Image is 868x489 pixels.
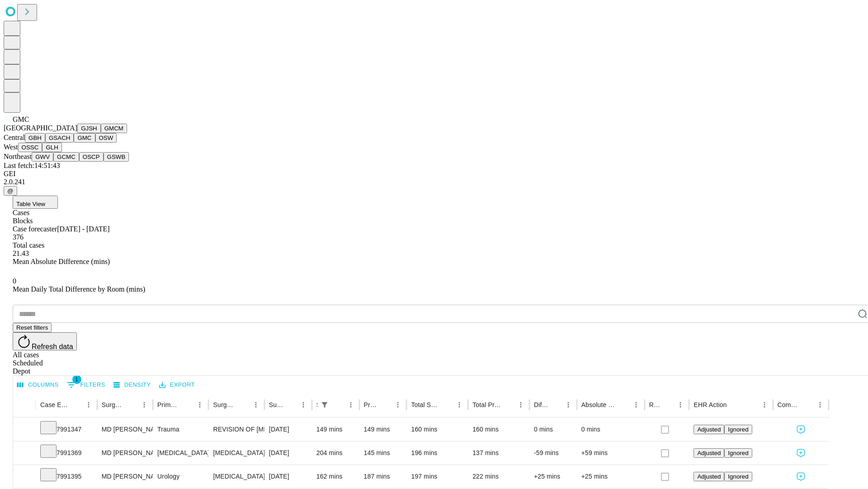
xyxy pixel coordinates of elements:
span: Table View [16,201,45,207]
button: Menu [514,398,527,411]
button: GSWB [104,152,129,162]
div: +59 mins [581,441,640,465]
span: Last fetch: 14:51:43 [4,162,60,169]
span: Ignored [728,450,748,456]
div: Primary Service [157,401,180,408]
div: Scheduled In Room Duration [316,401,317,408]
div: Surgery Date [269,401,283,408]
div: 222 mins [472,465,525,488]
div: Surgeon Name [102,401,124,408]
button: Select columns [15,378,61,392]
div: Total Predicted Duration [472,401,501,408]
div: 149 mins [364,418,402,441]
span: Adjusted [697,426,721,433]
button: Expand [18,446,31,461]
span: Ignored [728,473,748,480]
button: GJSH [77,124,101,133]
div: Predicted In Room Duration [364,401,378,408]
div: +25 mins [534,465,572,488]
button: GMC [74,133,95,143]
button: Ignored [724,472,752,481]
span: @ [7,187,14,194]
span: West [4,143,18,151]
button: @ [4,186,17,196]
button: Sort [502,398,514,411]
div: Total Scheduled Duration [411,401,439,408]
span: Adjusted [697,450,721,456]
span: [GEOGRAPHIC_DATA] [4,124,77,132]
span: Case forecaster [13,225,57,233]
button: GCMC [53,152,79,162]
div: [DATE] [269,465,307,488]
button: Menu [344,398,357,411]
span: 1 [72,375,81,384]
button: Sort [549,398,562,411]
button: Ignored [724,448,752,458]
span: Adjusted [697,473,721,480]
div: 160 mins [472,418,525,441]
button: Sort [801,398,814,411]
button: GWV [32,152,53,162]
button: Menu [297,398,310,411]
button: Refresh data [13,332,77,350]
button: GBH [25,133,45,143]
button: OSW [95,133,117,143]
button: Expand [18,469,31,485]
button: Menu [250,398,262,411]
div: 196 mins [411,441,463,465]
div: [DATE] [269,418,307,441]
button: Menu [453,398,466,411]
div: 160 mins [411,418,463,441]
button: Adjusted [693,425,724,434]
div: +25 mins [581,465,640,488]
button: Sort [181,398,193,411]
div: 145 mins [364,441,402,465]
span: Reset filters [16,324,48,331]
div: Absolute Difference [581,401,616,408]
button: OSCP [79,152,104,162]
button: Menu [82,398,95,411]
div: 149 mins [316,418,355,441]
button: Adjusted [693,472,724,481]
button: Adjusted [693,448,724,458]
button: Sort [70,398,82,411]
div: EHR Action [693,401,726,408]
button: Menu [630,398,642,411]
button: Menu [674,398,687,411]
span: Ignored [728,426,748,433]
div: REVISION OF [MEDICAL_DATA] SIMPLE [213,418,259,441]
button: Menu [814,398,826,411]
button: Ignored [724,425,752,434]
div: 7991395 [40,465,93,488]
div: Comments [778,401,800,408]
div: 1 active filter [318,398,331,411]
button: Sort [728,398,741,411]
div: [DATE] [269,441,307,465]
div: [MEDICAL_DATA] [213,465,259,488]
div: Urology [157,465,204,488]
span: Northeast [4,153,32,160]
button: Sort [379,398,392,411]
span: Mean Absolute Difference (mins) [13,258,110,265]
div: Surgery Name [213,401,236,408]
div: 2.0.241 [4,178,864,186]
div: 197 mins [411,465,463,488]
div: GEI [4,170,864,178]
div: [MEDICAL_DATA] [213,441,259,465]
div: 162 mins [316,465,355,488]
button: Menu [392,398,404,411]
div: Trauma [157,418,204,441]
button: Menu [193,398,206,411]
div: MD [PERSON_NAME] [PERSON_NAME] Md [102,441,148,465]
button: Density [111,378,153,392]
button: Menu [138,398,151,411]
div: 204 mins [316,441,355,465]
div: [MEDICAL_DATA] [157,441,204,465]
div: 137 mins [472,441,525,465]
div: MD [PERSON_NAME] [PERSON_NAME] Md [102,465,148,488]
div: Difference [534,401,548,408]
button: GMCM [101,124,127,133]
div: Resolved in EHR [649,401,661,408]
span: Total cases [13,241,44,249]
div: 187 mins [364,465,402,488]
